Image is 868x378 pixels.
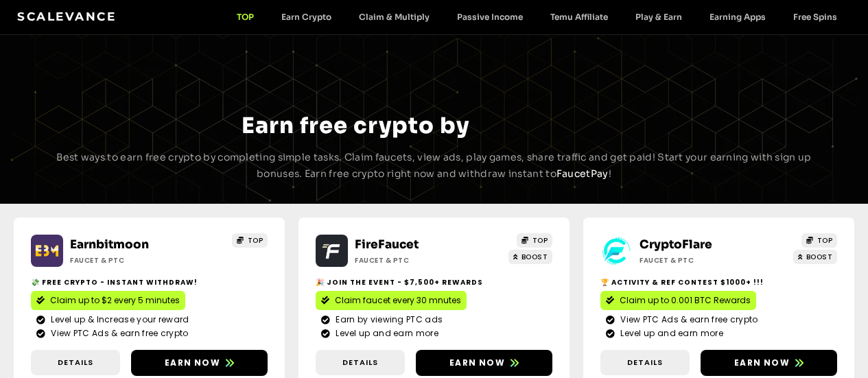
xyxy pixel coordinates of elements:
a: TOP [517,233,552,248]
a: BOOST [508,250,552,264]
h2: 🏆 Activity & ref contest $1000+ !!! [600,277,837,287]
span: TOP [532,235,548,246]
span: Claim up to $2 every 5 minutes [50,294,180,307]
span: TOP [817,235,833,246]
h2: Faucet & PTC [355,255,478,265]
span: Level up and earn more [617,327,723,340]
a: Details [31,350,120,375]
a: Claim up to $2 every 5 minutes [31,291,185,310]
a: Temu Affiliate [537,12,622,22]
span: Earn free crypto by [242,112,469,139]
a: Earn Crypto [268,12,345,22]
span: Earn now [734,357,790,369]
a: CryptoFlare [640,237,712,252]
a: Claim & Multiply [345,12,443,22]
a: Free Spins [779,12,851,22]
span: BOOST [521,252,548,262]
span: BOOST [806,252,833,262]
span: Claim up to 0.001 BTC Rewards [620,294,751,307]
h2: Faucet & PTC [640,255,763,265]
a: Play & Earn [622,12,696,22]
a: FireFaucet [355,237,419,252]
span: Level up & Increase your reward [47,314,189,326]
a: Earnbitmoon [70,237,149,252]
span: Details [342,357,378,368]
span: View PTC Ads & earn free crypto [47,327,188,340]
span: Level up and earn more [332,327,438,340]
a: Scalevance [17,10,116,23]
h2: Faucet & PTC [70,255,193,265]
a: Claim faucet every 30 mnutes [316,291,467,310]
a: TOP [223,12,268,22]
span: Earn now [449,357,505,369]
h2: 💸 Free crypto - Instant withdraw! [31,277,268,287]
span: View PTC Ads & earn free crypto [617,314,758,326]
h2: 🎉 Join the event - $7,500+ Rewards [316,277,552,287]
nav: Menu [223,12,851,22]
span: Earn by viewing PTC ads [332,314,443,326]
a: TOP [801,233,837,248]
a: Details [316,350,405,375]
span: TOP [248,235,263,246]
a: Claim up to 0.001 BTC Rewards [600,291,756,310]
a: Earning Apps [696,12,779,22]
a: Details [600,350,690,375]
a: BOOST [793,250,837,264]
p: Best ways to earn free crypto by completing simple tasks. Claim faucets, view ads, play games, sh... [43,150,825,182]
span: Details [58,357,93,368]
a: Passive Income [443,12,537,22]
span: Earn now [165,357,220,369]
a: Earn now [416,350,552,376]
a: TOP [232,233,268,248]
a: FaucetPay [556,167,609,180]
a: Earn now [701,350,837,376]
a: Earn now [131,350,268,376]
span: Details [627,357,663,368]
span: Claim faucet every 30 mnutes [335,294,461,307]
